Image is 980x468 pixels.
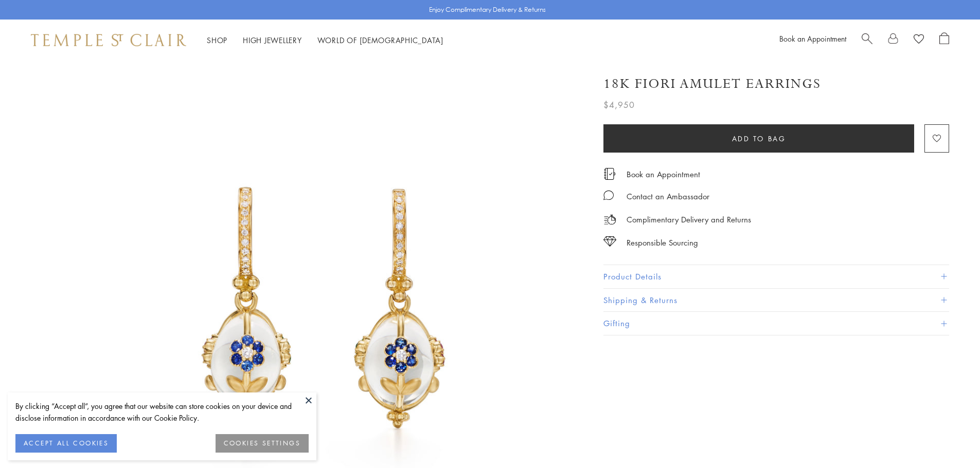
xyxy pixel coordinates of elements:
h1: 18K Fiori Amulet Earrings [603,75,821,93]
button: Shipping & Returns [603,289,949,312]
a: View Wishlist [914,32,924,48]
img: icon_sourcing.svg [603,236,616,247]
span: $4,950 [603,98,635,111]
a: Book an Appointment [779,33,846,44]
button: Add to bag [603,124,914,153]
button: Product Details [603,265,949,288]
a: High JewelleryHigh Jewellery [243,35,302,45]
button: ACCEPT ALL COOKIES [15,434,117,453]
a: Book an Appointment [627,169,700,180]
button: Gifting [603,312,949,335]
a: Open Shopping Bag [939,32,949,48]
button: COOKIES SETTINGS [216,434,309,453]
div: Contact an Ambassador [627,190,709,203]
nav: Main navigation [207,34,443,47]
iframe: Gorgias live chat messenger [929,420,970,458]
a: World of [DEMOGRAPHIC_DATA]World of [DEMOGRAPHIC_DATA] [317,35,443,45]
div: Responsible Sourcing [627,236,698,249]
div: By clicking “Accept all”, you agree that our website can store cookies on your device and disclos... [15,400,309,424]
img: Temple St. Clair [31,34,186,46]
span: Add to bag [732,133,786,144]
img: icon_delivery.svg [603,213,616,226]
p: Complimentary Delivery and Returns [627,213,751,226]
p: Enjoy Complimentary Delivery & Returns [429,5,546,15]
img: MessageIcon-01_2.svg [603,190,614,200]
img: icon_appointment.svg [603,168,616,180]
a: Search [862,32,872,48]
a: ShopShop [207,35,227,45]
